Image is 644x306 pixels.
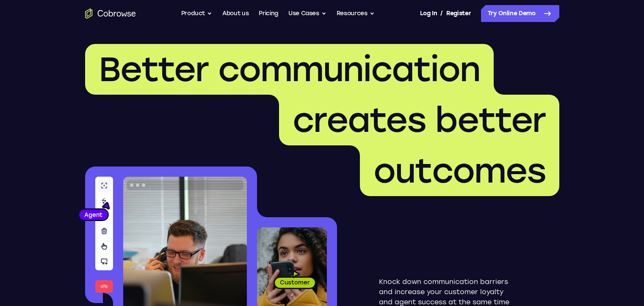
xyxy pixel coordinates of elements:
span: / [440,8,443,19]
span: creates better [293,100,546,140]
button: Use Cases [288,5,326,22]
button: Product [181,5,213,22]
a: Go to the home page [85,8,136,19]
a: Register [446,5,471,22]
span: Customer [275,278,315,287]
span: Better communication [99,49,480,90]
button: Resources [337,5,375,22]
a: About us [222,5,249,22]
a: Log In [420,5,437,22]
img: A series of tools used in co-browsing sessions [95,177,113,293]
span: outcomes [373,150,546,191]
a: Try Online Demo [481,5,559,22]
span: Agent [79,210,108,219]
a: Pricing [259,5,278,22]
